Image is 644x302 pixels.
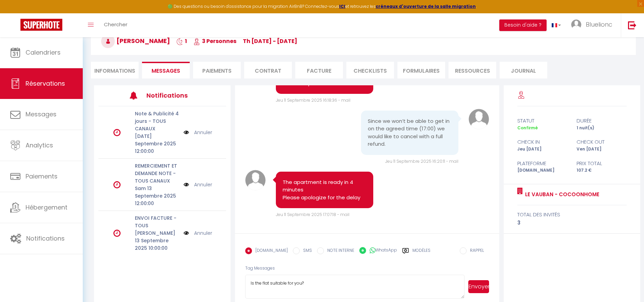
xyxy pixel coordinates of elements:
span: 3 Personnes [193,37,236,45]
span: 1 [176,37,187,45]
div: check out [572,138,631,146]
img: Super Booking [20,19,62,31]
div: Ven [DATE] [572,146,631,153]
pre: Since we won’t be able to get in on the agreed time (17:00) we would like to cancel with a full r... [368,117,452,148]
label: WhatsApp [366,247,397,255]
a: ICI [339,3,345,9]
span: Bluelionc [586,20,612,29]
span: Notifications [26,234,65,243]
li: Journal [500,62,547,78]
span: Messages [26,110,57,118]
span: Paiements [26,172,58,181]
span: Tag Messages [245,265,275,271]
p: ENVOI FACTURE - TOUS [135,214,179,229]
div: 3 [517,219,627,227]
img: ... [571,19,581,30]
a: ... Bluelionc [566,13,621,37]
li: Facture [295,62,343,78]
a: Le Vauban - COCOONHOME [523,190,599,199]
li: Ressources [449,62,496,78]
p: REMERCIEMENT ET DEMANDE NOTE - TOUS CANAUX [135,162,179,185]
span: Hébergement [26,203,67,212]
span: Chercher [104,21,127,28]
img: NO IMAGE [184,229,189,237]
a: créneaux d'ouverture de la salle migration [376,3,476,9]
span: Messages [152,67,180,75]
label: SMS [300,247,312,255]
p: Note & Publicité 4 jours - TOUS CANAUX [135,110,179,132]
label: Modèles [412,247,430,259]
li: Paiements [193,62,241,78]
div: Jeu [DATE] [513,146,572,153]
span: Th [DATE] - [DATE] [243,37,297,45]
img: NO IMAGE [184,181,189,188]
span: [PERSON_NAME] [101,37,170,45]
div: Plateforme [513,159,572,168]
pre: The apartment is ready in 4 minutes Please apologize for the delay [283,178,366,202]
a: Annuler [194,181,212,188]
p: [DATE] Septembre 2025 12:00:00 [135,132,179,155]
a: Annuler [194,229,212,237]
img: avatar.png [245,170,266,190]
span: Jeu 11 Septembre 2025 16:18:36 - mail [276,97,350,103]
button: Besoin d'aide ? [499,19,547,31]
button: Envoyer [468,280,489,293]
span: Réservations [26,79,65,88]
img: NO IMAGE [184,129,189,136]
div: durée [572,117,631,125]
img: avatar.png [469,109,489,129]
span: Jeu 11 Septembre 2025 17:07:18 - mail [276,212,349,217]
label: [DOMAIN_NAME] [252,247,288,255]
label: NOTE INTERNE [324,247,354,255]
h3: Notifications [146,88,200,103]
img: logout [628,21,637,29]
label: RAPPEL [467,247,484,255]
div: check in [513,138,572,146]
div: [DOMAIN_NAME] [513,167,572,174]
div: Prix total [572,159,631,168]
li: Contrat [244,62,292,78]
a: Annuler [194,129,212,136]
span: Confirmé [517,125,538,131]
li: CHECKLISTS [346,62,394,78]
p: [PERSON_NAME] 13 Septembre 2025 10:00:00 [135,229,179,252]
span: Jeu 11 Septembre 2025 16:20:11 - mail [385,158,458,164]
button: Ouvrir le widget de chat LiveChat [5,3,26,23]
a: Chercher [99,13,132,37]
div: 107.2 € [572,167,631,174]
iframe: Chat [615,271,639,297]
p: Sam 13 Septembre 2025 12:00:00 [135,185,179,207]
div: 1 nuit(s) [572,125,631,131]
span: Analytics [26,141,53,149]
div: statut [513,117,572,125]
span: Calendriers [26,48,61,57]
div: total des invités [517,211,627,219]
li: Informations [91,62,139,78]
li: FORMULAIRES [397,62,445,78]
